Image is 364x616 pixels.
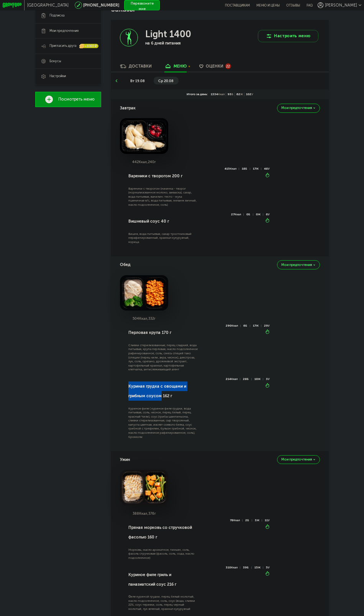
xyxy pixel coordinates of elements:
[268,324,270,327] span: У
[257,519,259,522] span: Ж
[162,64,189,72] a: меню
[258,566,261,569] span: Ж
[83,3,119,8] a: [PHONE_NUMBER]
[218,92,225,96] span: Ккал
[231,213,244,216] div: 27
[80,44,98,48] div: +1000 ₽
[281,263,312,267] span: Мои предпочтения
[128,324,198,341] div: Перловая крупа 170 г
[145,29,191,40] h3: Light 1400
[128,187,198,207] div: Вареники с творогом (начинка - творог (нормализованное молоко, закваска), сахар, вода питьевая, в...
[246,213,253,216] div: 0
[255,519,262,522] div: 3
[128,595,198,611] div: Филе куриной грудки, перец белый молотый, масло подсолнечное, соль, соус (вода, сливки 22%, соус ...
[120,160,168,164] div: 442 240
[154,316,156,320] span: г
[49,44,76,48] span: Пригласить друга
[253,168,261,170] div: 17
[120,260,131,269] h4: Обед
[233,519,240,522] span: Ккал
[139,511,148,515] span: Ккал,
[268,519,270,522] span: У
[256,167,259,170] span: Ж
[120,455,130,464] h4: Ужин
[128,378,198,405] div: Куриная грудка с овощами и грибным соусом 162 г
[120,512,168,516] div: 388 376
[243,378,251,380] div: 28
[120,103,136,113] h4: Завтрак
[154,160,156,164] span: г
[128,232,198,244] div: Вишня, вода питьевая, сахар тростниковый нерафинированный, крахмал кукурузный, корица
[27,3,69,8] span: [GEOGRAPHIC_DATA]
[245,167,247,170] span: Б
[145,41,211,46] p: на 6 дней питания
[240,92,243,96] span: Ж
[226,325,241,327] div: 290
[268,377,270,381] span: У
[120,317,168,321] div: 504 332
[247,566,249,569] span: Б
[128,407,198,439] div: Куриное филе ( куриное филе грудки, вода питьевая, соль, чеснок, перец белый, перец красный Чили)...
[268,213,270,216] span: У
[120,118,168,154] img: big_nORWZQnWLfGE2rXS.png
[247,519,249,522] span: Б
[231,92,233,96] span: Б
[231,377,238,381] span: Ккал
[235,92,244,97] div: 62
[185,92,209,97] div: Итого за день:
[248,213,250,216] span: Б
[225,168,239,170] div: 415
[230,167,236,170] span: Ккал
[128,167,198,185] div: Вареники с творогом 200 г
[266,378,270,380] div: 3
[35,69,101,84] a: Настройки
[226,566,240,569] div: 310
[268,167,270,170] span: У
[245,324,247,327] span: Б
[154,511,156,515] span: г
[35,54,101,69] a: Бонусы
[256,324,259,327] span: Ж
[230,519,243,522] div: 78
[225,63,231,69] div: 22
[35,23,101,39] a: Мои предпочтения
[266,213,270,216] div: 6
[111,6,328,13] h1: Заказы
[266,566,270,569] div: 5
[120,470,168,505] img: big_VBHRfAUirA70jfyW.png
[209,92,226,97] div: 1334
[49,13,64,18] span: Подписка
[264,168,270,170] div: 48
[35,92,101,107] a: Посмотреть меню
[256,213,263,216] div: 0
[244,92,255,97] div: 102
[120,275,168,310] img: big_FxBMG84O23OZMs5i.png
[158,79,174,83] span: ср 20.08
[226,92,235,97] div: 93
[231,324,238,327] span: Ккал
[128,548,198,560] div: Морковь, масло ароматное, тимьян, соль, фасоль стручковая (фасоль, соль, сода, масло подсолнечное)
[281,458,312,461] span: Мои предпочтения
[139,160,148,164] span: Ккал,
[258,377,261,381] span: Ж
[243,566,251,569] div: 39
[234,213,241,216] span: Ккал
[325,3,357,8] span: [PERSON_NAME]
[264,325,270,327] div: 29
[197,64,234,72] a: Оценки 22
[254,566,263,569] div: 15
[231,566,238,569] span: Ккал
[35,38,101,54] a: Пригласить друга +1000 ₽
[242,168,250,170] div: 18
[254,378,263,380] div: 10
[281,106,312,110] span: Мои предпочтения
[265,519,270,522] div: 11
[206,64,223,69] span: Оценки
[174,64,187,69] div: меню
[130,79,145,83] span: вт 19.08
[49,29,79,33] span: Мои предпочтения
[58,97,95,102] span: Посмотреть меню
[253,325,261,327] div: 17
[139,316,148,320] span: Ккал,
[258,30,318,42] button: Настроить меню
